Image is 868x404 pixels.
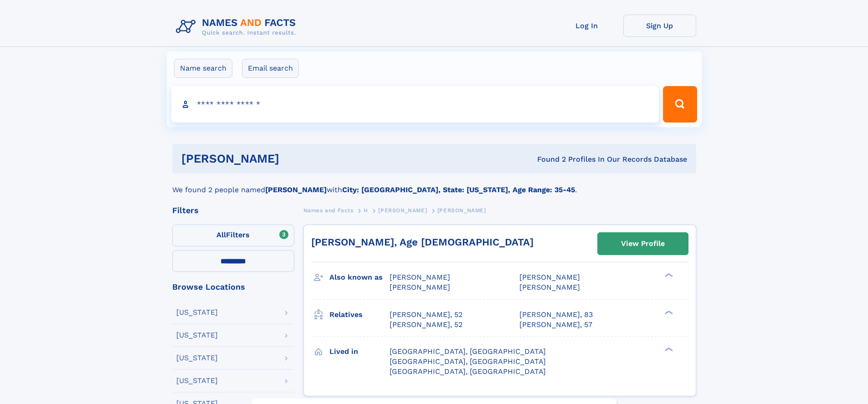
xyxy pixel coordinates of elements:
span: [GEOGRAPHIC_DATA], [GEOGRAPHIC_DATA] [390,357,546,366]
div: [US_STATE] [176,332,218,339]
a: Sign Up [623,15,696,37]
label: Filters [172,225,294,246]
b: City: [GEOGRAPHIC_DATA], State: [US_STATE], Age Range: 35-45 [342,185,575,194]
h1: [PERSON_NAME] [181,153,408,164]
div: View Profile [621,233,665,254]
label: Email search [242,59,299,78]
div: ❯ [663,309,673,315]
div: We found 2 people named with . [172,174,696,195]
div: [US_STATE] [176,377,218,384]
label: Name search [174,59,232,78]
a: [PERSON_NAME], 52 [390,320,462,330]
span: [PERSON_NAME] [390,283,450,291]
a: [PERSON_NAME], 57 [519,320,592,330]
div: [US_STATE] [176,354,218,362]
input: search input [171,86,659,123]
div: Found 2 Profiles In Our Records Database [408,154,687,164]
a: Names and Facts [303,205,354,216]
span: [PERSON_NAME] [378,207,427,214]
span: H [364,207,368,214]
span: [PERSON_NAME] [519,273,580,281]
div: ❯ [663,346,673,352]
b: [PERSON_NAME] [265,185,327,194]
div: Filters [172,206,294,215]
h3: Relatives [329,307,390,322]
span: [PERSON_NAME] [437,207,486,214]
h3: Lived in [329,344,390,359]
span: [GEOGRAPHIC_DATA], [GEOGRAPHIC_DATA] [390,347,546,356]
a: [PERSON_NAME] [378,205,427,216]
h3: Also known as [329,270,390,285]
a: View Profile [598,233,688,255]
span: [PERSON_NAME] [519,283,580,291]
a: [PERSON_NAME], 83 [519,310,593,320]
a: H [364,205,368,216]
span: All [216,230,226,239]
a: [PERSON_NAME], 52 [390,310,462,320]
span: [PERSON_NAME] [390,273,450,281]
button: Search Button [663,86,697,123]
img: Logo Names and Facts [172,15,303,39]
a: Log In [550,15,623,37]
a: [PERSON_NAME], Age [DEMOGRAPHIC_DATA] [311,236,534,248]
div: ❯ [663,272,673,278]
div: [US_STATE] [176,309,218,316]
span: [GEOGRAPHIC_DATA], [GEOGRAPHIC_DATA] [390,367,546,376]
div: Browse Locations [172,283,294,291]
